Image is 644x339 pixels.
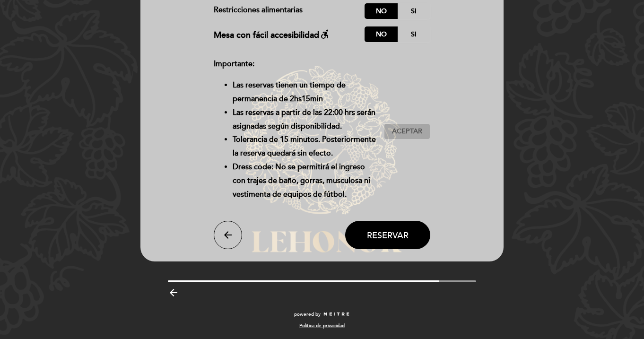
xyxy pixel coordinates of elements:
[168,287,179,298] i: arrow_backward
[294,311,350,318] a: powered by
[365,3,398,19] label: No
[299,322,345,329] a: Política de privacidad
[345,221,430,249] button: Reservar
[323,312,350,317] img: MEITRE
[319,28,331,40] i: accessible_forward
[365,26,398,42] label: No
[392,127,422,137] span: Aceptar
[222,229,234,241] i: arrow_back
[233,78,377,106] li: Las reservas tienen un tiempo de permanencia de 2hs15min
[397,26,430,42] label: Si
[233,106,377,133] li: Las reservas a partir de las 22:00 hrs serán asignadas según disponibilidad.
[214,59,254,69] strong: Importante:
[367,230,409,241] span: Reservar
[233,133,377,160] li: Tolerancia de 15 minutos. Posteriormente la reserva quedará sin efecto.
[214,221,242,249] button: arrow_back
[397,3,430,19] label: Si
[384,123,430,139] button: Aceptar
[294,311,321,318] span: powered by
[214,3,365,19] div: Restricciones alimentarias
[214,26,331,42] div: Mesa con fácil accesibilidad
[233,160,377,201] li: Dress code: No se permitirá el ingreso con trajes de baño, gorras, musculosa ni vestimenta de equ...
